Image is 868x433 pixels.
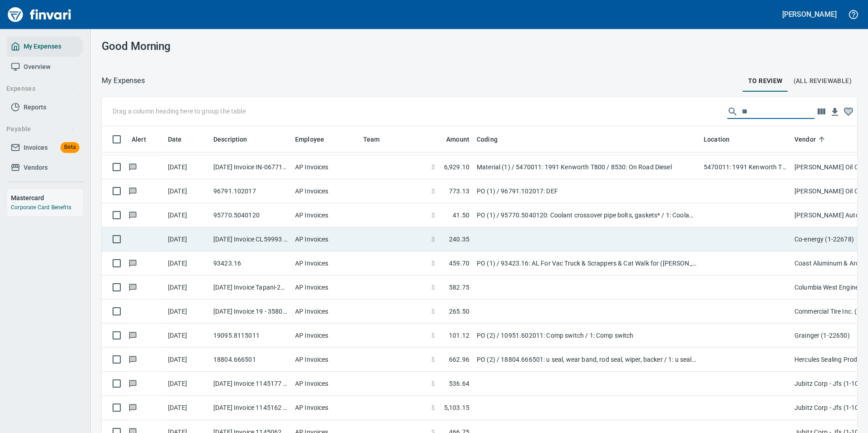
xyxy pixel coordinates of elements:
[473,155,700,179] td: Material (1) / 5470011: 1991 Kenworth T800 / 8530: On Road Diesel
[60,142,79,153] span: Beta
[128,212,138,218] span: Has messages
[449,259,469,268] span: 459.70
[291,179,360,203] td: AP Invoices
[164,251,210,276] td: [DATE]
[780,7,839,21] button: [PERSON_NAME]
[6,123,75,135] span: Payable
[128,284,138,290] span: Has messages
[6,83,75,94] span: Expenses
[473,203,700,227] td: PO (1) / 95770.5040120: Coolant crossover pipe bolts, gaskets* / 1: Coolant crossover pipe bolts,...
[128,164,138,170] span: Has messages
[210,203,291,227] td: 95770.5040120
[132,134,146,145] span: Alert
[449,307,469,316] span: 265.50
[449,355,469,364] span: 662.96
[477,134,509,145] span: Coding
[210,396,291,420] td: [DATE] Invoice 1145162 from Jubitz Corp - Jfs (1-10543)
[210,348,291,372] td: 18804.666501
[132,134,158,145] span: Alert
[213,134,259,145] span: Description
[295,134,324,145] span: Employee
[291,300,360,324] td: AP Invoices
[842,105,855,118] button: Column choices favorited. Click to reset to default
[210,155,291,179] td: [DATE] Invoice IN-067710 from [PERSON_NAME] Oil Co Inc (1-38025)
[431,403,435,412] span: $
[164,179,210,203] td: [DATE]
[291,372,360,396] td: AP Invoices
[128,188,138,194] span: Has messages
[477,134,498,145] span: Coding
[473,348,700,372] td: PO (2) / 18804.666501: u seal, wear band, rod seal, wiper, backer / 1: u seal, wear band, rod sea...
[3,121,79,138] button: Payable
[449,379,469,388] span: 536.64
[363,134,392,145] span: Team
[449,235,469,244] span: 240.35
[449,283,469,292] span: 582.75
[210,324,291,348] td: 19095.8115011
[431,187,435,196] span: $
[113,107,246,116] p: Drag a column heading here to group the table
[363,134,380,145] span: Team
[164,276,210,300] td: [DATE]
[431,355,435,364] span: $
[7,138,83,158] a: InvoicesBeta
[128,332,138,338] span: Has messages
[444,403,469,412] span: 5,103.15
[449,331,469,340] span: 101.12
[473,179,700,203] td: PO (1) / 96791.102017: DEF
[291,324,360,348] td: AP Invoices
[128,404,138,410] span: Has messages
[164,372,210,396] td: [DATE]
[168,134,194,145] span: Date
[794,75,852,87] span: (All Reviewable)
[431,235,435,244] span: $
[700,155,791,179] td: 5470011: 1991 Kenworth T800
[164,227,210,251] td: [DATE]
[782,10,837,19] h5: [PERSON_NAME]
[291,251,360,276] td: AP Invoices
[102,75,145,86] nav: breadcrumb
[24,102,46,113] span: Reports
[128,356,138,362] span: Has messages
[164,348,210,372] td: [DATE]
[164,203,210,227] td: [DATE]
[431,283,435,292] span: $
[828,105,842,119] button: Download table
[210,179,291,203] td: 96791.102017
[164,300,210,324] td: [DATE]
[473,251,700,276] td: PO (1) / 93423.16: AL For Vac Truck & Scrappers & Cat Walk for ([PERSON_NAME] Job Cost?)
[704,134,730,145] span: Location
[210,300,291,324] td: [DATE] Invoice 19 - 358011 from Commercial Tire Inc. (1-39436)
[213,134,247,145] span: Description
[704,134,741,145] span: Location
[210,276,291,300] td: [DATE] Invoice Tapani-22-03 7 from Columbia West Engineering Inc (1-10225)
[291,203,360,227] td: AP Invoices
[748,75,783,87] span: To Review
[291,227,360,251] td: AP Invoices
[164,155,210,179] td: [DATE]
[295,134,336,145] span: Employee
[164,324,210,348] td: [DATE]
[7,157,83,178] a: Vendors
[3,80,79,97] button: Expenses
[814,105,828,118] button: Choose columns to display
[24,61,50,73] span: Overview
[5,4,74,25] img: Finvari
[102,75,145,86] p: My Expenses
[444,162,469,172] span: 6,929.10
[7,57,83,77] a: Overview
[291,155,360,179] td: AP Invoices
[794,134,816,145] span: Vendor
[431,259,435,268] span: $
[446,134,469,145] span: Amount
[210,251,291,276] td: 93423.16
[210,372,291,396] td: [DATE] Invoice 1145177 from Jubitz Corp - Jfs (1-10543)
[291,396,360,420] td: AP Invoices
[210,227,291,251] td: [DATE] Invoice CL59993 from Co-energy (1-22678)
[24,162,48,173] span: Vendors
[431,307,435,316] span: $
[11,193,83,203] h6: Mastercard
[164,396,210,420] td: [DATE]
[291,276,360,300] td: AP Invoices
